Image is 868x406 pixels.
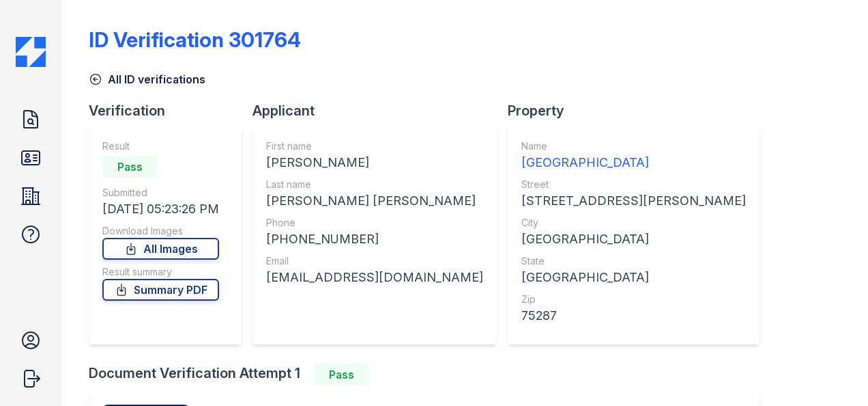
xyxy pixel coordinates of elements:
a: All ID verifications [89,71,205,87]
div: Name [521,139,746,153]
a: Summary PDF [102,279,219,301]
div: [DATE] 05:23:26 PM [102,200,219,219]
div: Document Verification Attempt 1 [89,364,770,385]
div: Result summary [102,265,219,279]
div: Property [508,101,770,120]
div: Submitted [102,186,219,200]
img: CE_Icon_Blue-c292c112584629df590d857e76928e9f676e5b41ef8f769ba2f05ee15b207248.png [16,37,46,67]
div: [GEOGRAPHIC_DATA] [521,268,746,287]
div: [GEOGRAPHIC_DATA] [521,230,746,249]
div: [EMAIL_ADDRESS][DOMAIN_NAME] [266,268,483,287]
div: State [521,254,746,268]
a: All Images [102,238,219,260]
div: Email [266,254,483,268]
div: 75287 [521,306,746,325]
div: [STREET_ADDRESS][PERSON_NAME] [521,191,746,211]
div: First name [266,139,483,153]
div: [PERSON_NAME] [PERSON_NAME] [266,191,483,211]
div: Pass [102,156,157,178]
div: Applicant [252,101,508,120]
a: Name [GEOGRAPHIC_DATA] [521,139,746,172]
div: ID Verification 301764 [89,27,301,52]
div: Verification [89,101,252,120]
div: Download Images [102,224,219,238]
div: Phone [266,216,483,230]
div: Zip [521,293,746,306]
div: City [521,216,746,230]
div: Street [521,178,746,191]
div: Last name [266,178,483,191]
div: Pass [314,364,368,385]
div: [PHONE_NUMBER] [266,230,483,249]
div: [GEOGRAPHIC_DATA] [521,153,746,172]
div: Result [102,139,219,153]
div: [PERSON_NAME] [266,153,483,172]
